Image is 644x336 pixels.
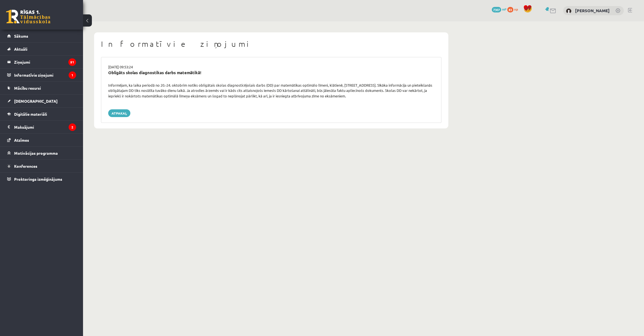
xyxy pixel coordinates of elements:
[7,173,76,185] a: Proktoringa izmēģinājums
[7,95,76,107] a: [DEMOGRAPHIC_DATA]
[14,46,27,51] span: Aktuāli
[7,147,76,159] a: Motivācijas programma
[566,8,571,14] img: Tīna Kante
[7,121,76,133] a: Maksājumi2
[108,69,434,76] div: Obligāts skolas diagnostikas darbs matemātikā!
[507,7,513,12] span: 83
[7,56,76,68] a: Ziņojumi51
[69,123,76,131] i: 2
[575,8,610,13] a: [PERSON_NAME]
[7,134,76,146] a: Atzīmes
[492,7,506,11] a: 7307 mP
[14,86,41,91] span: Mācību resursi
[7,30,76,42] a: Sākums
[7,108,76,120] a: Digitālie materiāli
[14,99,58,104] span: [DEMOGRAPHIC_DATA]
[104,82,438,99] div: Informējam, ka laika periodā no 20.-24. oktobrim notiks obligātais skolas diagnosticējošais darbs...
[104,64,438,70] div: [DATE] 09:53:24
[6,10,50,24] a: Rīgas 1. Tālmācības vidusskola
[502,7,506,11] span: mP
[7,82,76,94] a: Mācību resursi
[101,39,441,49] h1: Informatīvie ziņojumi
[7,160,76,172] a: Konferences
[14,56,76,68] legend: Ziņojumi
[14,33,28,38] span: Sākums
[14,164,37,169] span: Konferences
[14,112,47,117] span: Digitālie materiāli
[108,109,130,117] a: Atpakaļ
[68,58,76,66] i: 51
[507,7,521,11] a: 83 xp
[14,69,76,81] legend: Informatīvie ziņojumi
[14,121,76,133] legend: Maksājumi
[14,177,62,182] span: Proktoringa izmēģinājums
[14,138,29,143] span: Atzīmes
[14,151,58,156] span: Motivācijas programma
[492,7,501,12] span: 7307
[514,7,518,11] span: xp
[7,69,76,81] a: Informatīvie ziņojumi1
[69,71,76,79] i: 1
[7,43,76,55] a: Aktuāli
